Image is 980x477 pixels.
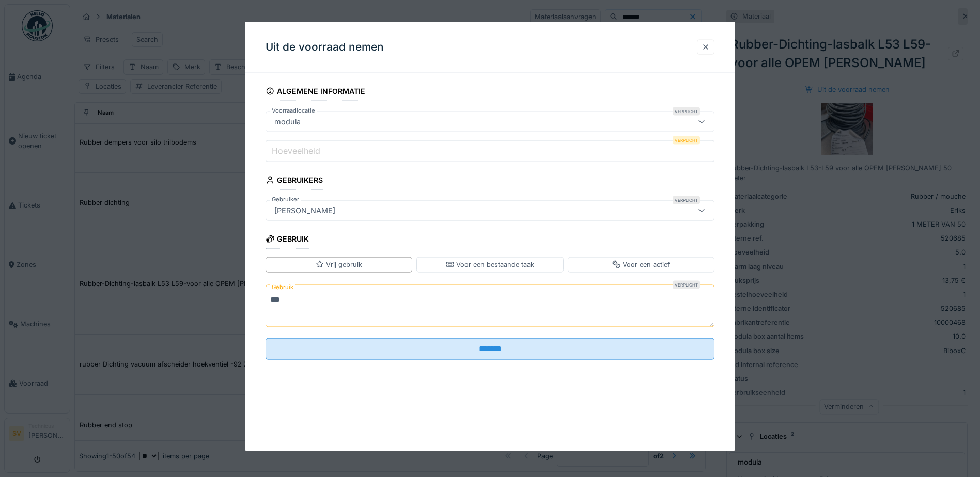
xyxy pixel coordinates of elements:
div: Vrij gebruik [316,260,362,269]
div: Verplicht [673,107,700,116]
label: Voorraadlocatie [270,106,317,115]
div: modula [270,116,305,128]
div: Gebruikers [266,172,323,190]
div: [PERSON_NAME] [270,205,339,216]
div: Verplicht [673,280,700,289]
div: Gebruik [266,231,309,249]
div: Voor een actief [612,260,670,269]
label: Gebruiker [270,195,301,204]
div: Verplicht [673,136,700,145]
h3: Uit de voorraad nemen [266,41,384,54]
div: Voor een bestaande taak [446,260,534,269]
div: Algemene informatie [266,84,365,101]
label: Gebruik [270,280,295,293]
div: Verplicht [673,196,700,204]
label: Hoeveelheid [270,145,322,157]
